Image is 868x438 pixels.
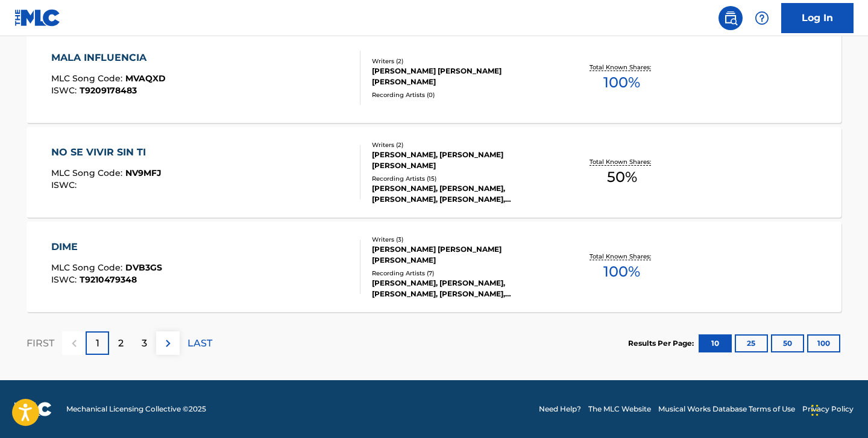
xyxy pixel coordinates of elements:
[125,73,166,84] span: MVAQXD
[118,336,124,351] p: 2
[51,145,162,160] div: NO SE VIVIR SIN TI
[811,392,819,428] div: Drag
[372,66,554,87] div: [PERSON_NAME] [PERSON_NAME] [PERSON_NAME]
[372,235,554,244] div: Writers ( 3 )
[372,269,554,278] div: Recording Artists ( 7 )
[735,334,768,352] button: 25
[372,278,554,299] div: [PERSON_NAME], [PERSON_NAME], [PERSON_NAME], [PERSON_NAME], [PERSON_NAME]
[372,149,554,171] div: [PERSON_NAME], [PERSON_NAME] [PERSON_NAME]
[372,90,554,99] div: Recording Artists ( 0 )
[539,404,581,415] a: Need Help?
[723,11,738,25] img: search
[80,274,137,285] span: T9210479348
[14,9,61,27] img: MLC Logo
[27,33,841,123] a: MALA INFLUENCIAMLC Song Code:MVAQXDISWC:T9209178483Writers (2)[PERSON_NAME] [PERSON_NAME] [PERSON...
[125,167,162,178] span: NV9MFJ
[755,11,769,25] img: help
[802,404,854,415] a: Privacy Policy
[51,180,80,190] span: ISWC :
[161,336,175,351] img: right
[142,336,147,351] p: 3
[51,262,125,273] span: MLC Song Code :
[372,140,554,149] div: Writers ( 2 )
[372,174,554,183] div: Recording Artists ( 15 )
[187,336,212,351] p: LAST
[590,252,654,261] p: Total Known Shares:
[590,63,654,72] p: Total Known Shares:
[603,72,640,93] span: 100 %
[607,166,637,188] span: 50 %
[588,404,651,415] a: The MLC Website
[808,380,868,438] iframe: Chat Widget
[51,240,162,254] div: DIME
[27,336,54,351] p: FIRST
[80,85,137,96] span: T9209178483
[51,51,166,65] div: MALA INFLUENCIA
[372,57,554,66] div: Writers ( 2 )
[750,6,774,30] div: Help
[628,338,697,349] p: Results Per Page:
[51,73,125,84] span: MLC Song Code :
[27,222,841,312] a: DIMEMLC Song Code:DVB3GSISWC:T9210479348Writers (3)[PERSON_NAME] [PERSON_NAME] [PERSON_NAME]Recor...
[590,157,654,166] p: Total Known Shares:
[372,244,554,266] div: [PERSON_NAME] [PERSON_NAME] [PERSON_NAME]
[603,261,640,283] span: 100 %
[372,183,554,205] div: [PERSON_NAME], [PERSON_NAME], [PERSON_NAME], [PERSON_NAME], [PERSON_NAME]
[51,274,80,285] span: ISWC :
[51,167,125,178] span: MLC Song Code :
[807,334,840,352] button: 100
[66,404,206,415] span: Mechanical Licensing Collective © 2025
[699,334,732,352] button: 10
[96,336,99,351] p: 1
[771,334,804,352] button: 50
[719,6,743,30] a: Public Search
[27,127,841,217] a: NO SE VIVIR SIN TIMLC Song Code:NV9MFJISWC:Writers (2)[PERSON_NAME], [PERSON_NAME] [PERSON_NAME]R...
[14,402,52,416] img: logo
[781,3,854,33] a: Log In
[51,85,80,96] span: ISWC :
[658,404,795,415] a: Musical Works Database Terms of Use
[125,262,162,273] span: DVB3GS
